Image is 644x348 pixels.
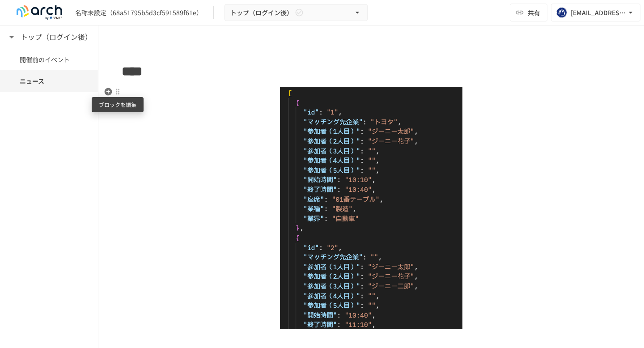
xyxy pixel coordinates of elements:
button: トップ（ログイン後） [225,4,368,21]
button: 共有 [510,4,547,21]
div: ブロックを編集 [92,97,144,112]
div: [EMAIL_ADDRESS][DOMAIN_NAME] [571,7,626,18]
img: logo-default@2x-9cf2c760.svg [11,5,68,20]
div: 名称未設定（68a51795b5d3cf591589f61e） [75,8,203,17]
span: ニュース [20,76,78,86]
h6: トップ（ログイン後） [21,31,92,43]
span: 共有 [528,8,540,17]
span: 開催前のイベント [20,55,78,64]
span: トップ（ログイン後） [230,7,293,18]
button: [EMAIL_ADDRESS][DOMAIN_NAME] [551,4,640,21]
